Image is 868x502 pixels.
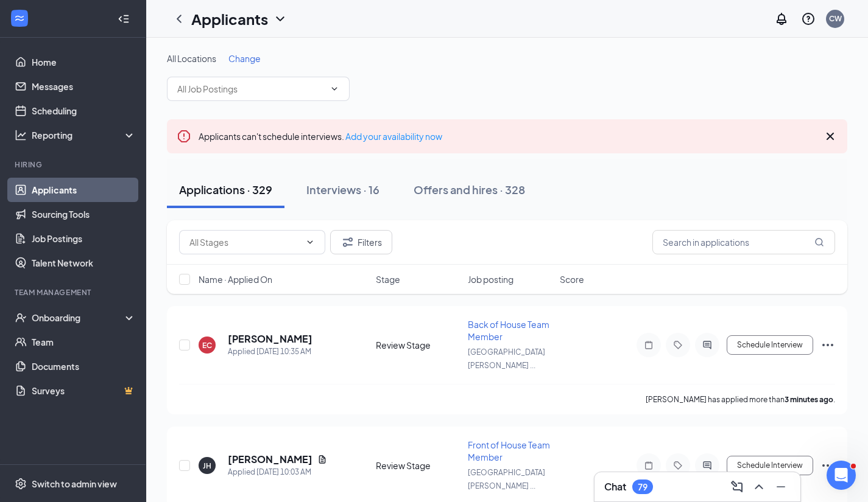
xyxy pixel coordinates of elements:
[317,455,327,464] svg: Document
[641,340,656,350] svg: Note
[32,330,136,354] a: Team
[820,338,835,352] svg: Ellipses
[32,226,136,251] a: Job Postings
[202,340,212,350] div: EC
[823,129,838,144] svg: Cross
[829,13,842,24] div: CW
[774,479,788,494] svg: Minimize
[671,340,685,350] svg: Tag
[330,230,392,254] button: Filter Filters
[652,230,835,254] input: Search in applications
[646,394,835,405] p: [PERSON_NAME] has applied more than .
[468,273,513,285] span: Job posting
[468,347,545,370] span: [GEOGRAPHIC_DATA][PERSON_NAME] ...
[340,235,355,249] svg: Filter
[199,131,442,142] span: Applicants can't schedule interviews.
[32,478,117,490] div: Switch to admin view
[749,477,769,497] button: ChevronUp
[32,178,136,202] a: Applicants
[700,461,715,470] svg: ActiveChat
[700,340,715,350] svg: ActiveChat
[179,182,272,197] div: Applications · 329
[15,129,27,141] svg: Analysis
[345,131,442,142] a: Add your availability now
[32,202,136,226] a: Sourcing Tools
[167,53,216,64] span: All Locations
[468,439,550,462] span: Front of House Team Member
[752,479,766,494] svg: ChevronUp
[32,99,136,123] a: Scheduling
[560,273,584,285] span: Score
[305,237,315,247] svg: ChevronDown
[771,477,791,497] button: Minimize
[727,456,813,475] button: Schedule Interview
[228,346,312,358] div: Applied [DATE] 10:35 AM
[376,339,460,351] div: Review Stage
[15,478,27,490] svg: Settings
[32,129,136,141] div: Reporting
[468,468,545,490] span: [GEOGRAPHIC_DATA][PERSON_NAME] ...
[376,273,400,285] span: Stage
[730,479,744,494] svg: ComposeMessage
[172,12,186,26] svg: ChevronLeft
[228,332,312,346] h5: [PERSON_NAME]
[15,312,27,324] svg: UserCheck
[15,287,133,298] div: Team Management
[32,312,125,324] div: Onboarding
[191,9,268,29] h1: Applicants
[414,182,525,197] div: Offers and hires · 328
[820,458,835,473] svg: Ellipses
[32,74,136,99] a: Messages
[32,50,136,74] a: Home
[330,84,339,94] svg: ChevronDown
[785,395,833,404] b: 3 minutes ago
[604,480,626,493] h3: Chat
[306,182,379,197] div: Interviews · 16
[228,466,327,478] div: Applied [DATE] 10:03 AM
[15,159,133,170] div: Hiring
[638,482,647,492] div: 79
[671,461,685,470] svg: Tag
[177,82,325,96] input: All Job Postings
[641,461,656,470] svg: Note
[228,453,312,466] h5: [PERSON_NAME]
[801,12,816,26] svg: QuestionInfo
[273,12,288,26] svg: ChevronDown
[814,237,824,247] svg: MagnifyingGlass
[13,12,26,24] svg: WorkstreamLogo
[727,477,747,497] button: ComposeMessage
[774,12,789,26] svg: Notifications
[468,319,549,342] span: Back of House Team Member
[177,129,191,144] svg: Error
[32,354,136,378] a: Documents
[203,461,211,471] div: JH
[189,235,300,249] input: All Stages
[228,53,261,64] span: Change
[32,251,136,275] a: Talent Network
[727,335,813,355] button: Schedule Interview
[199,273,272,285] span: Name · Applied On
[118,13,130,25] svg: Collapse
[827,461,856,490] iframe: Intercom live chat
[376,459,460,472] div: Review Stage
[32,378,136,403] a: SurveysCrown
